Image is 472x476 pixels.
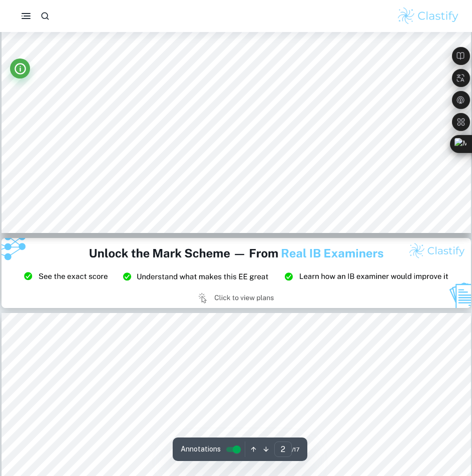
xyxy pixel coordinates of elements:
span: / 17 [292,445,299,454]
span: Annotations [181,444,221,454]
img: Ad [2,238,471,308]
button: Info [10,58,30,78]
img: Clastify logo [396,6,460,26]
